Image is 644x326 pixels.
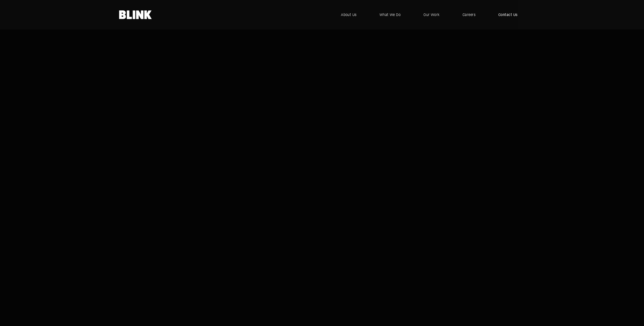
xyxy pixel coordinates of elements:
[372,7,408,22] a: What We Do
[498,12,518,18] span: Contact Us
[379,12,401,18] span: What We Do
[119,10,152,19] a: Home
[463,12,475,18] span: Careers
[416,7,447,22] a: Our Work
[491,7,525,22] a: Contact Us
[423,12,440,18] span: Our Work
[455,7,483,22] a: Careers
[341,12,357,18] span: About Us
[333,7,364,22] a: About Us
